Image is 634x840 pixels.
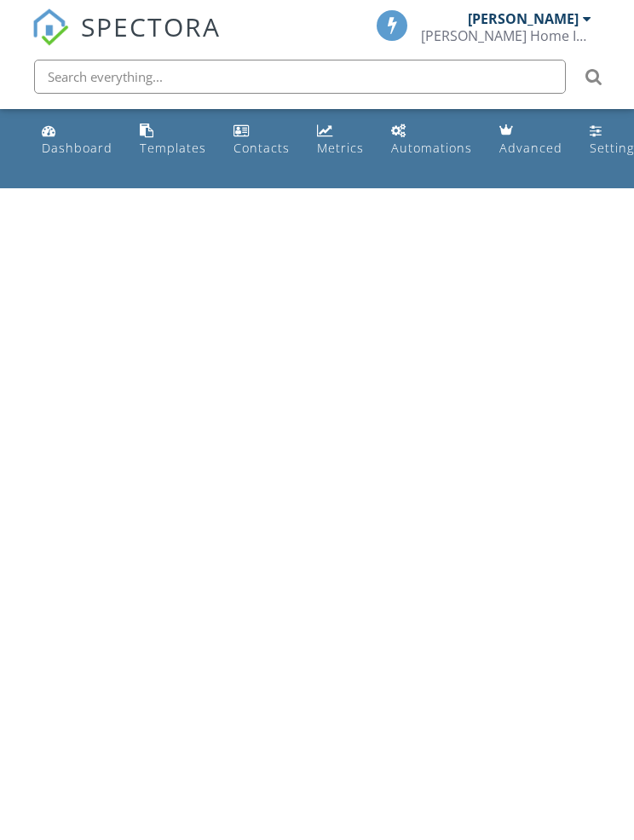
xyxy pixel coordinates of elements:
[317,140,364,156] div: Metrics
[310,116,371,164] a: Metrics
[384,116,479,164] a: Automations (Basic)
[34,60,566,94] input: Search everything...
[391,140,472,156] div: Automations
[421,27,591,44] div: Jason Home Inspection
[233,140,290,156] div: Contacts
[499,140,562,156] div: Advanced
[493,116,569,164] a: Advanced
[133,116,213,164] a: Templates
[35,116,119,164] a: Dashboard
[32,23,221,59] a: SPECTORA
[81,9,221,44] span: SPECTORA
[468,10,579,27] div: [PERSON_NAME]
[42,140,112,156] div: Dashboard
[227,116,297,164] a: Contacts
[140,140,206,156] div: Templates
[32,9,69,46] img: The Best Home Inspection Software - Spectora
